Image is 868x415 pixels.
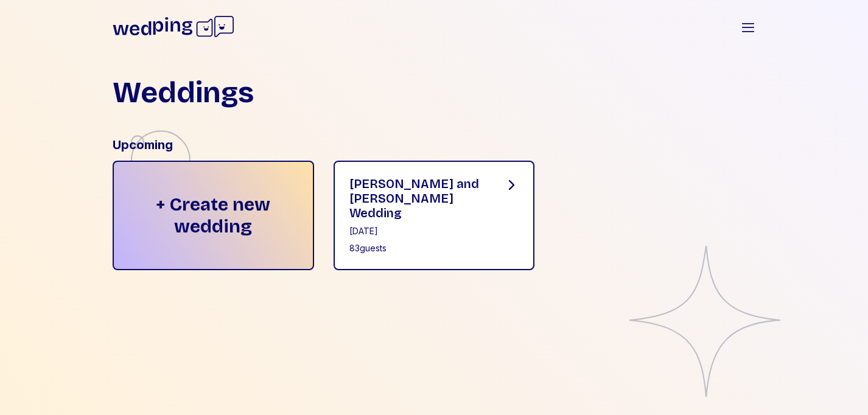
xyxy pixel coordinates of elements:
div: 83 guests [349,242,485,254]
div: [DATE] [349,225,485,237]
div: [PERSON_NAME] and [PERSON_NAME] Wedding [349,176,485,220]
div: + Create new wedding [113,161,314,270]
div: Upcoming [113,136,755,153]
h1: Weddings [113,78,254,107]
